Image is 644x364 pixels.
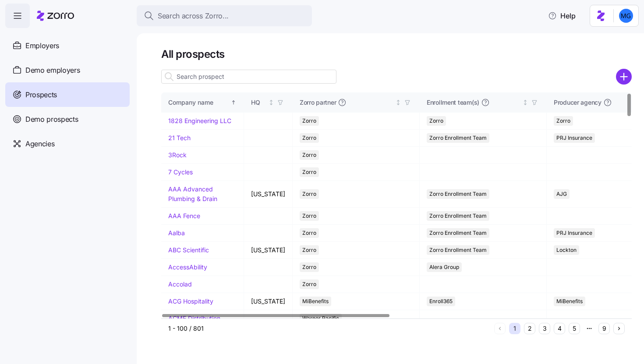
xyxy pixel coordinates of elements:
[25,114,78,125] span: Demo prospects
[168,212,200,219] a: AAA Fence
[524,323,535,334] button: 2
[302,116,316,126] span: Zorro
[244,242,293,259] td: [US_STATE]
[302,245,316,255] span: Zorro
[244,181,293,207] td: [US_STATE]
[522,99,528,106] div: Not sorted
[230,99,237,106] div: Sorted ascending
[158,11,229,21] span: Search across Zorro...
[541,7,583,25] button: Help
[25,138,54,149] span: Agencies
[429,245,487,255] span: Zorro Enrollment Team
[554,98,602,107] span: Producer agency
[25,65,80,76] span: Demo employers
[427,98,479,107] span: Enrollment team(s)
[168,280,192,288] a: Accolad
[429,262,459,272] span: Alera Group
[556,133,592,143] span: PRJ Insurance
[5,131,130,156] a: Agencies
[302,228,316,238] span: Zorro
[293,92,420,113] th: Zorro partnerNot sorted
[168,297,213,305] a: ACG Hospitality
[616,69,632,85] svg: add icon
[302,189,316,199] span: Zorro
[554,323,565,334] button: 4
[302,262,316,272] span: Zorro
[25,89,57,100] span: Prospects
[251,98,266,107] div: HQ
[5,82,130,107] a: Prospects
[429,116,443,126] span: Zorro
[168,168,193,176] a: 7 Cycles
[168,98,229,107] div: Company name
[429,228,487,238] span: Zorro Enrollment Team
[302,297,329,306] span: MiBenefits
[302,133,316,143] span: Zorro
[429,211,487,221] span: Zorro Enrollment Team
[302,167,316,177] span: Zorro
[429,297,453,306] span: Enroll365
[556,189,567,199] span: AJG
[161,47,632,61] h1: All prospects
[168,246,209,254] a: ABC Scientific
[168,315,220,322] a: ACME Distribution
[168,229,185,237] a: Aalba
[5,33,130,58] a: Employers
[539,323,550,334] button: 3
[569,323,580,334] button: 5
[598,323,610,334] button: 9
[509,323,520,334] button: 1
[168,151,187,159] a: 3Rock
[161,92,244,113] th: Company nameSorted ascending
[161,70,336,84] input: Search prospect
[137,5,312,26] button: Search across Zorro...
[494,323,506,334] button: Previous page
[302,279,316,289] span: Zorro
[556,116,570,126] span: Zorro
[168,134,191,141] a: 21 Tech
[619,9,633,23] img: 61c362f0e1d336c60eacb74ec9823875
[429,189,487,199] span: Zorro Enrollment Team
[244,92,293,113] th: HQNot sorted
[5,58,130,82] a: Demo employers
[268,99,274,106] div: Not sorted
[556,245,577,255] span: Lockton
[168,185,217,202] a: AAA Advanced Plumbing & Drain
[302,150,316,160] span: Zorro
[168,324,491,333] div: 1 - 100 / 801
[395,99,401,106] div: Not sorted
[548,11,576,21] span: Help
[613,323,625,334] button: Next page
[5,107,130,131] a: Demo prospects
[556,228,592,238] span: PRJ Insurance
[420,92,547,113] th: Enrollment team(s)Not sorted
[302,211,316,221] span: Zorro
[25,40,59,51] span: Employers
[168,117,231,124] a: 1828 Engineering LLC
[429,133,487,143] span: Zorro Enrollment Team
[244,293,293,310] td: [US_STATE]
[168,263,207,271] a: AccessAbility
[300,98,336,107] span: Zorro partner
[556,297,583,306] span: MiBenefits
